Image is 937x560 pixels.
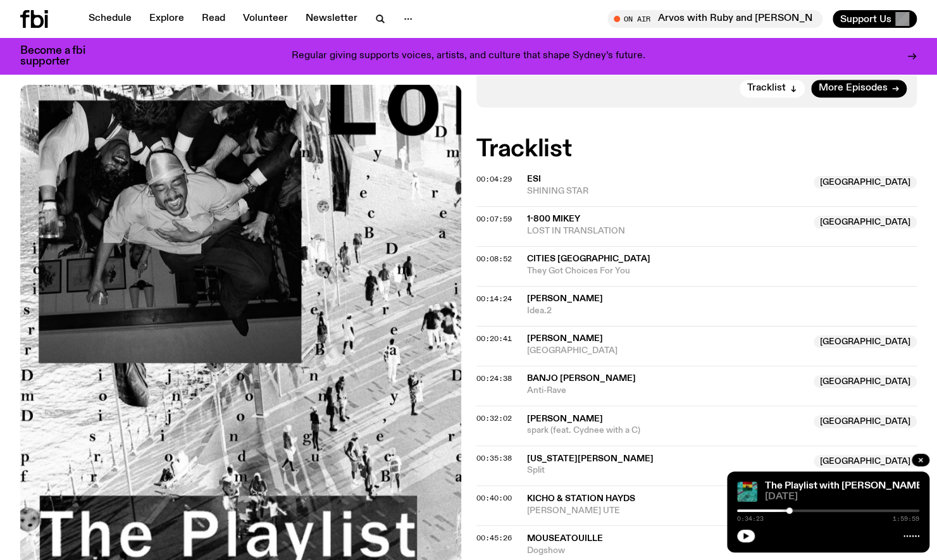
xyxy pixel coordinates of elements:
span: 00:45:26 [476,533,512,543]
span: KICHO & Station Hayds [527,494,635,503]
span: [GEOGRAPHIC_DATA] [814,216,917,228]
a: Explore [142,10,192,28]
span: 1-800 Mikey [527,215,580,223]
span: [GEOGRAPHIC_DATA] [814,415,917,428]
span: More Episodes [819,84,888,93]
span: Banjo [PERSON_NAME] [527,374,636,383]
button: Tracklist [740,80,805,97]
span: Split [527,464,807,476]
span: 00:32:02 [476,413,512,423]
h2: Tracklist [476,138,917,161]
span: Support Us [840,13,891,25]
span: 00:07:59 [476,214,512,224]
span: [GEOGRAPHIC_DATA] [814,455,917,468]
span: 00:14:24 [476,294,512,304]
span: [PERSON_NAME] [527,334,603,343]
a: Read [194,10,233,28]
span: Mouseatouille [527,534,603,543]
button: 00:08:52 [476,256,512,263]
button: 00:45:26 [476,535,512,542]
a: Schedule [81,10,139,28]
span: Anti-Rave [527,385,807,397]
button: On AirArvos with Ruby and [PERSON_NAME] [607,10,822,28]
span: [PERSON_NAME] [527,414,603,423]
button: Support Us [833,10,917,28]
span: They Got Choices For You [527,265,917,277]
span: LOST IN TRANSLATION [527,225,807,237]
a: Newsletter [298,10,365,28]
span: [GEOGRAPHIC_DATA] [814,176,917,189]
span: Idea.2 [527,305,917,317]
span: 0:34:23 [737,516,764,522]
button: 00:35:38 [476,455,512,462]
span: 00:40:00 [476,493,512,503]
span: Tracklist [747,84,786,93]
span: 00:08:52 [476,254,512,264]
span: [GEOGRAPHIC_DATA] [527,345,807,357]
button: 00:32:02 [476,415,512,422]
button: 00:40:00 [476,495,512,502]
button: 00:04:29 [476,176,512,183]
span: [DATE] [765,492,919,502]
span: [GEOGRAPHIC_DATA] [814,335,917,348]
p: Regular giving supports voices, artists, and culture that shape Sydney’s future. [292,51,645,62]
span: [GEOGRAPHIC_DATA] [814,375,917,388]
button: 00:14:24 [476,296,512,302]
span: [US_STATE][PERSON_NAME] [527,454,654,463]
a: Volunteer [235,10,295,28]
span: 1:59:59 [893,516,919,522]
span: Cities [GEOGRAPHIC_DATA] [527,254,650,263]
a: The Playlist with [PERSON_NAME] [765,481,926,491]
span: 00:35:38 [476,453,512,463]
h3: Become a fbi supporter [20,46,101,67]
button: 00:07:59 [476,216,512,223]
img: The poster for this episode of The Playlist. It features the album artwork for Amaarae's BLACK ST... [737,482,757,502]
span: 00:24:38 [476,373,512,383]
span: 00:04:29 [476,174,512,184]
span: [PERSON_NAME] [527,294,603,303]
a: More Episodes [811,80,907,97]
span: [PERSON_NAME] UTE [527,505,807,517]
span: Dogshow [527,545,807,557]
span: Esi [527,175,541,184]
span: SHINING STAR [527,185,807,197]
span: 00:20:41 [476,333,512,344]
button: 00:24:38 [476,375,512,382]
button: 00:20:41 [476,335,512,342]
span: spark (feat. Cydnee with a C) [527,425,807,437]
